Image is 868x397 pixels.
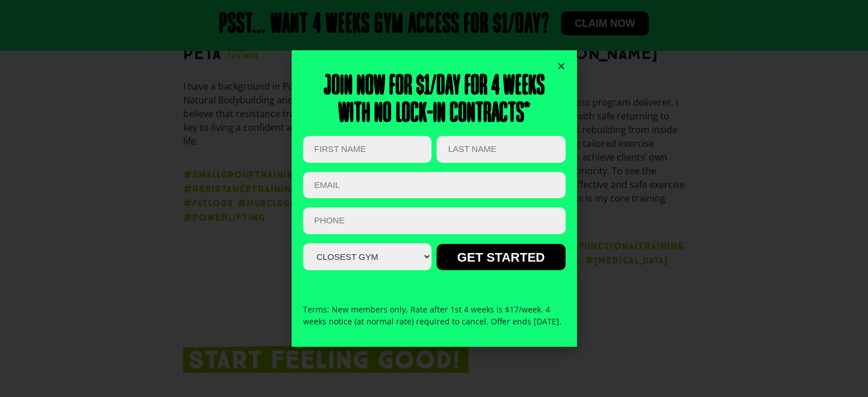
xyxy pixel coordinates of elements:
[303,207,566,234] input: PHONE
[303,303,566,327] p: Terms: New members only, Rate after 1st 4 weeks is $17/week. 4 weeks notice (at normal rate) requ...
[437,244,565,270] input: GET STARTED
[557,62,566,70] a: Close
[437,136,565,163] input: LAST NAME
[303,73,566,128] h2: Join now for $1/day for 4 weeks With no lock-in contracts*
[303,136,431,163] input: FIRST NAME
[303,172,566,199] input: Email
